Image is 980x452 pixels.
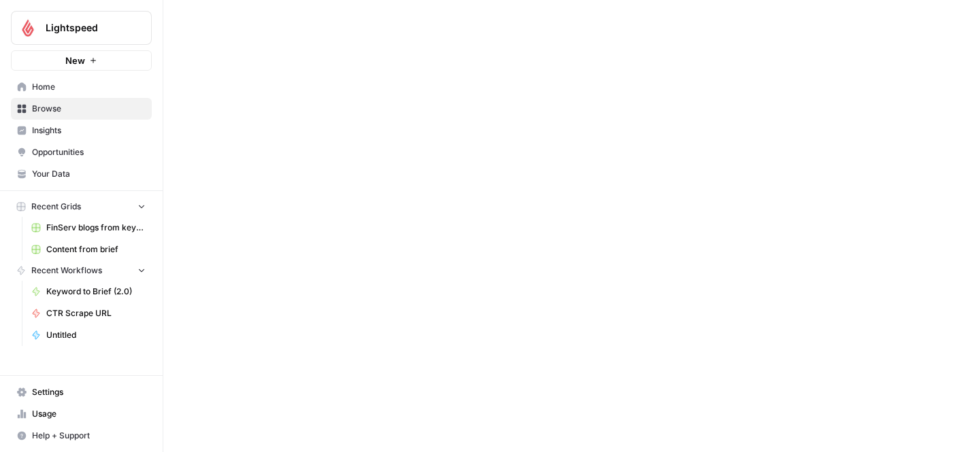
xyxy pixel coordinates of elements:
[11,163,152,185] a: Your Data
[11,76,152,98] a: Home
[11,141,152,163] a: Opportunities
[25,281,152,302] a: Keyword to Brief (2.0)
[32,124,146,137] span: Insights
[25,302,152,324] a: CTR Scrape URL
[11,11,152,45] button: Workspace: Lightspeed
[46,243,146,256] span: Content from brief
[11,196,152,217] button: Recent Grids
[25,217,152,239] a: FinServ blogs from keyword
[32,168,146,180] span: Your Data
[32,408,146,420] span: Usage
[32,386,146,398] span: Settings
[31,264,102,277] span: Recent Workflows
[11,260,152,281] button: Recent Workflows
[32,103,146,115] span: Browse
[46,307,146,319] span: CTR Scrape URL
[31,201,81,213] span: Recent Grids
[25,324,152,346] a: Untitled
[11,50,152,71] button: New
[46,285,146,298] span: Keyword to Brief (2.0)
[32,81,146,93] span: Home
[46,329,146,341] span: Untitled
[46,21,128,35] span: Lightspeed
[11,98,152,120] a: Browse
[11,120,152,141] a: Insights
[32,146,146,158] span: Opportunities
[11,381,152,403] a: Settings
[32,430,146,442] span: Help + Support
[11,425,152,447] button: Help + Support
[46,222,146,234] span: FinServ blogs from keyword
[11,403,152,425] a: Usage
[25,239,152,260] a: Content from brief
[16,16,40,40] img: Lightspeed Logo
[65,54,85,67] span: New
